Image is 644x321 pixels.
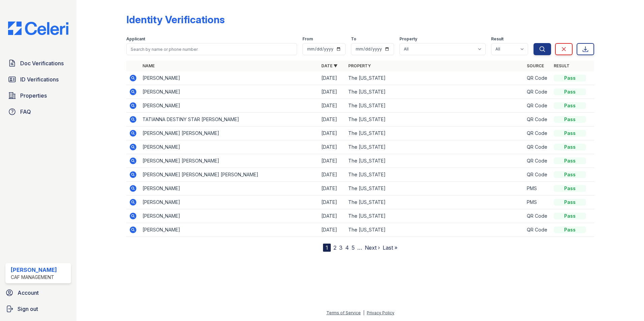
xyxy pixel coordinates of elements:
td: [DATE] [319,140,346,154]
td: The [US_STATE] [346,85,524,99]
td: The [US_STATE] [346,154,524,168]
div: Pass [554,171,586,178]
td: QR Code [524,85,551,99]
td: [DATE] [319,209,346,223]
a: Result [554,63,570,68]
td: The [US_STATE] [346,127,524,140]
td: The [US_STATE] [346,182,524,195]
td: [PERSON_NAME] [PERSON_NAME] [140,127,319,140]
span: Account [18,289,39,297]
td: The [US_STATE] [346,99,524,113]
td: The [US_STATE] [346,168,524,182]
a: Property [348,63,371,68]
td: [PERSON_NAME] [140,209,319,223]
div: Pass [554,185,586,192]
label: To [351,36,356,42]
a: Next › [365,244,380,251]
a: 5 [352,244,355,251]
label: From [302,36,313,42]
td: QR Code [524,99,551,113]
td: [DATE] [319,99,346,113]
a: FAQ [5,105,71,118]
td: [DATE] [319,223,346,237]
span: … [357,244,362,252]
td: QR Code [524,154,551,168]
td: The [US_STATE] [346,223,524,237]
a: 3 [339,244,343,251]
td: [DATE] [319,182,346,195]
a: Last » [383,244,397,251]
a: Privacy Policy [367,310,394,315]
a: Date ▼ [321,63,337,68]
a: Properties [5,89,71,102]
div: Pass [554,88,586,95]
td: QR Code [524,223,551,237]
span: FAQ [20,108,31,116]
td: The [US_STATE] [346,195,524,209]
td: The [US_STATE] [346,140,524,154]
span: Doc Verifications [20,59,64,67]
a: Name [142,63,155,68]
a: Account [3,286,74,299]
label: Result [491,36,504,42]
label: Applicant [126,36,145,42]
div: Pass [554,199,586,206]
a: ID Verifications [5,73,71,86]
div: | [363,310,364,315]
div: [PERSON_NAME] [11,266,57,274]
td: QR Code [524,127,551,140]
div: Pass [554,130,586,137]
td: [PERSON_NAME] [140,140,319,154]
td: [PERSON_NAME] [140,223,319,237]
div: Pass [554,75,586,81]
td: TATIANNA DESTINY STAR [PERSON_NAME] [140,113,319,127]
td: [PERSON_NAME] [PERSON_NAME] [140,154,319,168]
td: QR Code [524,113,551,127]
td: [PERSON_NAME] [140,71,319,85]
td: QR Code [524,71,551,85]
a: 4 [345,244,349,251]
td: The [US_STATE] [346,71,524,85]
a: Source [527,63,544,68]
td: [DATE] [319,195,346,209]
input: Search by name or phone number [126,43,297,55]
td: [PERSON_NAME] [140,85,319,99]
img: CE_Logo_Blue-a8612792a0a2168367f1c8372b55b34899dd931a85d93a1a3d3e32e68fde9ad4.png [3,22,74,35]
td: [DATE] [319,154,346,168]
td: QR Code [524,140,551,154]
div: Identity Verifications [126,13,225,26]
div: Pass [554,144,586,150]
div: Pass [554,213,586,219]
a: Sign out [3,302,74,316]
td: [DATE] [319,127,346,140]
a: Doc Verifications [5,57,71,70]
div: Pass [554,116,586,123]
span: Sign out [18,305,38,313]
td: [PERSON_NAME] [140,195,319,209]
td: [PERSON_NAME] [PERSON_NAME] [PERSON_NAME] [140,168,319,182]
span: ID Verifications [20,75,59,83]
div: Pass [554,102,586,109]
div: CAF Management [11,274,57,281]
td: [PERSON_NAME] [140,182,319,195]
div: Pass [554,226,586,233]
td: [DATE] [319,85,346,99]
span: Properties [20,92,47,100]
td: [PERSON_NAME] [140,99,319,113]
a: Terms of Service [326,310,361,315]
div: Pass [554,157,586,164]
td: [DATE] [319,168,346,182]
td: QR Code [524,168,551,182]
td: [DATE] [319,113,346,127]
td: PMS [524,195,551,209]
td: The [US_STATE] [346,209,524,223]
label: Property [399,36,417,42]
td: QR Code [524,209,551,223]
td: The [US_STATE] [346,113,524,127]
div: 1 [323,244,331,252]
td: [DATE] [319,71,346,85]
a: 2 [333,244,336,251]
td: PMS [524,182,551,195]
